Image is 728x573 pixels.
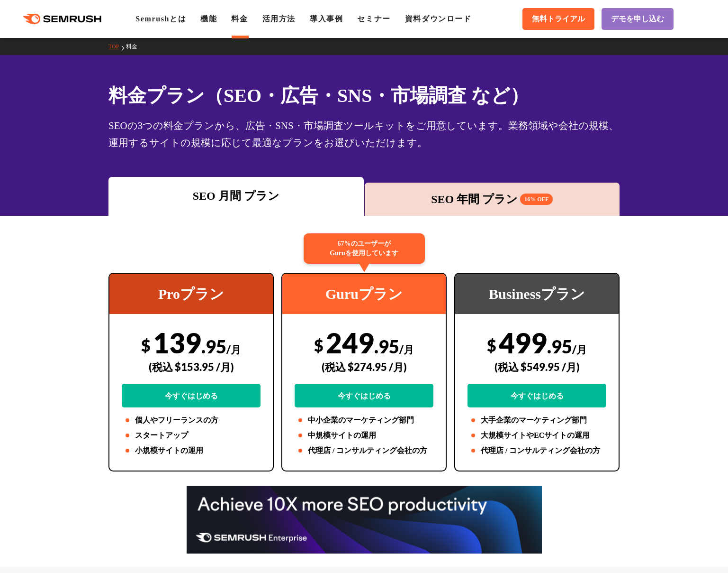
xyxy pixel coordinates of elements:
a: 今すぐはじめる [122,384,261,407]
li: 大手企業のマーケティング部門 [467,415,606,426]
li: スタートアップ [122,430,261,441]
div: Proプラン [109,274,273,314]
li: 中小企業のマーケティング部門 [295,415,433,426]
span: .95 [547,335,572,357]
span: /月 [572,343,587,356]
div: Businessプラン [455,274,619,314]
span: $ [141,335,151,355]
a: 料金 [231,15,248,23]
span: 16% OFF [520,194,553,205]
a: Semrushとは [135,15,186,23]
a: 導入事例 [310,15,343,23]
span: .95 [201,335,226,357]
span: $ [487,335,496,355]
li: 中規模サイトの運用 [295,430,433,441]
span: デモを申し込む [611,14,664,24]
a: 無料トライアル [522,8,594,30]
div: SEO 年間 プラン [369,191,615,208]
div: 139 [122,326,261,407]
div: 249 [295,326,433,407]
li: 代理店 / コンサルティング会社の方 [467,445,606,456]
h1: 料金プラン（SEO・広告・SNS・市場調査 など） [108,82,620,110]
a: 料金 [126,43,144,50]
span: /月 [399,343,414,356]
a: TOP [108,43,126,50]
span: .95 [374,335,399,357]
li: 大規模サイトやECサイトの運用 [467,430,606,441]
a: 活用方法 [262,15,296,23]
li: 個人やフリーランスの方 [122,415,261,426]
div: 499 [467,326,606,407]
li: 代理店 / コンサルティング会社の方 [295,445,433,456]
div: Guruプラン [282,274,446,314]
a: 資料ダウンロード [405,15,472,23]
div: (税込 $274.95 /月) [295,350,433,384]
a: 今すぐはじめる [467,384,606,407]
a: セミナー [357,15,390,23]
li: 小規模サイトの運用 [122,445,261,456]
div: (税込 $153.95 /月) [122,350,261,384]
div: SEOの3つの料金プランから、広告・SNS・市場調査ツールキットをご用意しています。業務領域や会社の規模、運用するサイトの規模に応じて最適なプランをお選びいただけます。 [108,117,620,151]
div: (税込 $549.95 /月) [467,350,606,384]
div: 67%のユーザーが Guruを使用しています [304,233,425,264]
span: $ [314,335,324,355]
span: /月 [226,343,241,356]
a: 機能 [200,15,217,23]
a: デモを申し込む [602,8,674,30]
span: 無料トライアル [532,14,585,24]
a: 今すぐはじめる [295,384,433,407]
div: SEO 月間 プラン [113,187,359,204]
